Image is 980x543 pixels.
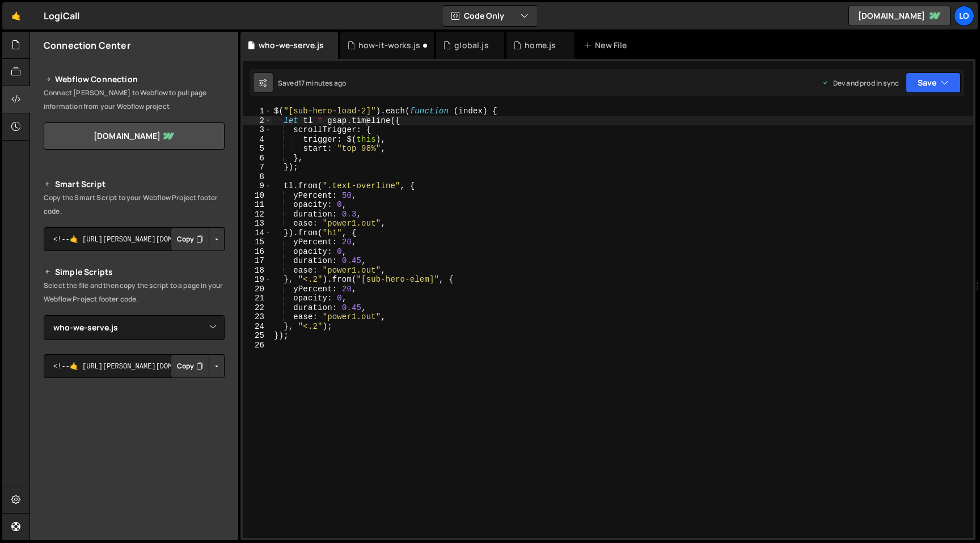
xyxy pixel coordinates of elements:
a: [DOMAIN_NAME] [44,122,225,150]
button: Copy [171,354,209,378]
button: Copy [171,227,209,251]
textarea: <!--🤙 [URL][PERSON_NAME][DOMAIN_NAME]> <script>document.addEventListener("DOMContentLoaded", func... [44,227,225,251]
textarea: <!--🤙 [URL][PERSON_NAME][DOMAIN_NAME]> <script>document.addEventListener("DOMContentLoaded", func... [44,354,225,378]
div: 9 [243,181,272,191]
div: 7 [243,163,272,172]
div: 3 [243,125,272,135]
div: 16 [243,247,272,257]
div: 4 [243,135,272,145]
div: 5 [243,144,272,154]
iframe: YouTube video player [44,397,226,499]
h2: Webflow Connection [44,73,225,86]
div: 18 [243,266,272,275]
h2: Simple Scripts [44,265,225,279]
div: global.js [454,40,488,51]
div: how-it-works.js [358,40,420,51]
button: Save [906,73,961,93]
div: Saved [278,78,346,88]
div: 1 [243,107,272,116]
button: Code Only [442,6,538,26]
div: 26 [243,341,272,350]
div: 14 [243,228,272,238]
div: 13 [243,219,272,228]
div: 11 [243,200,272,210]
div: 6 [243,154,272,163]
a: 🤙 [2,2,30,29]
h2: Smart Script [44,177,225,191]
div: Button group with nested dropdown [171,354,225,378]
div: Dev and prod in sync [822,78,899,88]
div: 20 [243,285,272,294]
div: 25 [243,331,272,341]
p: Select the file and then copy the script to a page in your Webflow Project footer code. [44,279,225,306]
div: 23 [243,312,272,322]
div: 12 [243,210,272,219]
div: New File [584,40,631,51]
div: 8 [243,172,272,182]
p: Connect [PERSON_NAME] to Webflow to pull page information from your Webflow project [44,86,225,113]
div: who-we-serve.js [259,40,324,51]
h2: Connection Center [44,39,130,52]
a: [DOMAIN_NAME] [848,6,951,26]
div: 17 [243,256,272,266]
div: 19 [243,275,272,285]
div: 10 [243,191,272,201]
div: Button group with nested dropdown [171,227,225,251]
div: 21 [243,294,272,303]
div: 22 [243,303,272,313]
div: 2 [243,116,272,126]
div: 24 [243,322,272,332]
div: home.js [525,40,556,51]
div: LogiCall [44,9,79,23]
div: 17 minutes ago [298,78,346,88]
div: 15 [243,237,272,247]
a: Lo [954,6,974,26]
p: Copy the Smart Script to your Webflow Project footer code. [44,191,225,218]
